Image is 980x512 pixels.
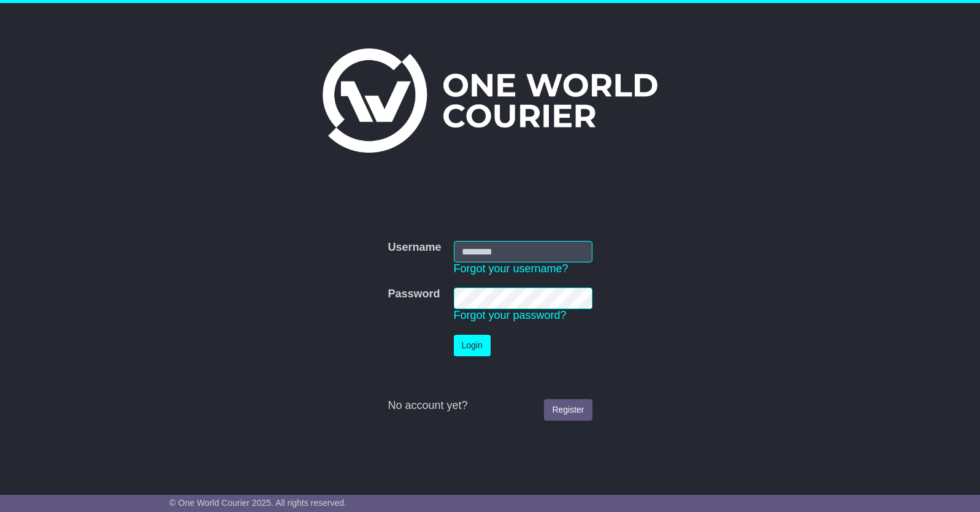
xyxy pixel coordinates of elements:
[454,262,568,275] a: Forgot your username?
[388,288,440,301] label: Password
[323,48,657,153] img: One World
[454,309,567,321] a: Forgot your password?
[454,335,491,356] button: Login
[544,399,592,421] a: Register
[388,241,441,254] label: Username
[169,498,346,508] span: © One World Courier 2025. All rights reserved.
[388,399,592,413] div: No account yet?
